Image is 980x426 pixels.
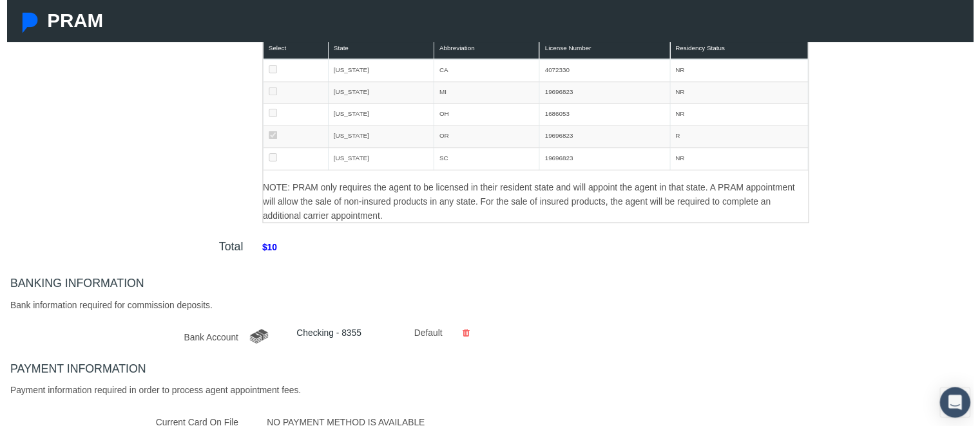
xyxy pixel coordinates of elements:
td: 19696823 [540,82,672,105]
div: Default [403,330,443,351]
td: 19696823 [540,149,672,172]
td: [US_STATE] [325,127,432,150]
td: CA [433,60,540,82]
label: Agent Licensed States [3,24,249,225]
th: License Number [540,39,672,60]
td: OH [433,105,540,127]
th: Residency Status [672,39,812,60]
div: Open Intercom Messenger [946,393,977,423]
span: Payment information required in order to process agent appointment fees. [3,390,298,400]
img: card_bank.png [244,330,267,351]
a: Checking - 8355 [294,332,360,342]
td: 1686053 [540,105,672,127]
a: Delete [452,332,479,342]
td: 19696823 [540,127,672,150]
td: NR [672,105,812,127]
td: NR [672,82,812,105]
span: PRAM [41,10,97,32]
td: R [672,127,812,150]
td: 4072330 [540,60,672,82]
td: NR [672,60,812,82]
td: [US_STATE] [325,105,432,127]
td: SC [433,149,540,172]
h4: Total [13,243,240,257]
th: Abbreviation [433,39,540,60]
td: NR [672,149,812,172]
th: State [325,39,432,60]
img: Pram Partner [13,13,34,33]
td: [US_STATE] [325,82,432,105]
div: NOTE: PRAM only requires the agent to be licensed in their resident state and will appoint the ag... [259,37,813,225]
td: [US_STATE] [325,149,432,172]
span: Bank information required for commission deposits. [3,304,208,314]
span: $10 [249,239,283,268]
td: [US_STATE] [325,60,432,82]
td: OR [433,127,540,150]
td: MI [433,82,540,105]
th: Select [260,39,325,60]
